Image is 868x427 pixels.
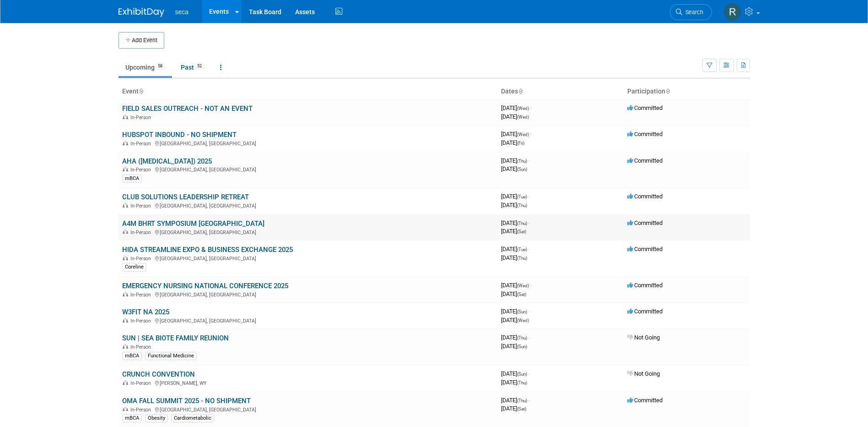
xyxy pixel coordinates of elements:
span: [DATE] [501,343,527,350]
div: [GEOGRAPHIC_DATA], [GEOGRAPHIC_DATA] [122,290,494,298]
span: (Wed) [517,115,529,120]
span: (Thu) [517,380,527,385]
span: Committed [627,308,663,315]
span: In-Person [130,407,154,413]
th: Participation [624,84,750,99]
div: Coreline [122,263,146,271]
img: In-Person Event [123,407,128,411]
a: EMERGENCY NURSING NATIONAL CONFERENCE 2025 [122,282,288,290]
span: [DATE] [501,131,532,137]
img: In-Person Event [123,292,128,296]
div: [GEOGRAPHIC_DATA], [GEOGRAPHIC_DATA] [122,228,494,235]
span: Committed [627,193,663,200]
span: Committed [627,157,663,164]
span: In-Person [130,344,154,350]
a: Sort by Event Name [139,88,143,95]
span: In-Person [130,256,154,262]
span: (Sun) [517,167,527,172]
span: [DATE] [501,219,530,226]
a: CRUNCH CONVENTION [122,370,195,378]
th: Event [119,84,497,99]
span: (Fri) [517,141,524,146]
div: mBCA [122,175,142,183]
span: [DATE] [501,282,532,289]
span: [DATE] [501,113,529,120]
span: (Thu) [517,398,527,403]
div: [GEOGRAPHIC_DATA], [GEOGRAPHIC_DATA] [122,254,494,262]
span: (Wed) [517,106,529,111]
div: [GEOGRAPHIC_DATA], [GEOGRAPHIC_DATA] [122,139,494,147]
img: ExhibitDay [119,8,164,17]
span: (Thu) [517,221,527,226]
img: In-Person Event [123,344,128,349]
span: [DATE] [501,193,530,200]
span: (Sat) [517,406,526,411]
span: [DATE] [501,202,527,208]
span: - [530,282,532,289]
th: Dates [497,84,624,99]
img: Rachel Jordan [724,3,741,21]
span: Committed [627,397,663,404]
span: (Sat) [517,229,526,234]
img: In-Person Event [123,318,128,323]
a: CLUB SOLUTIONS LEADERSHIP RETREAT [122,193,249,201]
a: HUBSPOT INBOUND - NO SHIPMENT [122,131,237,139]
span: (Sun) [517,372,527,377]
span: (Thu) [517,203,527,208]
span: (Thu) [517,159,527,164]
span: [DATE] [501,228,526,235]
a: AHA ([MEDICAL_DATA]) 2025 [122,157,212,165]
span: (Wed) [517,283,529,288]
img: In-Person Event [123,141,128,145]
span: - [530,104,532,111]
a: Upcoming58 [119,59,172,76]
img: In-Person Event [123,256,128,260]
span: (Wed) [517,318,529,323]
span: In-Person [130,292,154,298]
span: In-Person [130,230,154,235]
div: [GEOGRAPHIC_DATA], [GEOGRAPHIC_DATA] [122,405,494,413]
span: In-Person [130,203,154,209]
div: Obesity [145,414,168,422]
span: - [528,370,530,377]
span: (Tue) [517,194,527,199]
span: In-Person [130,318,154,324]
a: SUN | SEA BIOTE FAMILY REUNION [122,334,229,342]
span: [DATE] [501,397,530,404]
span: [DATE] [501,379,527,386]
div: mBCA [122,414,142,422]
span: [DATE] [501,104,532,111]
div: [GEOGRAPHIC_DATA], [GEOGRAPHIC_DATA] [122,202,494,209]
span: Committed [627,131,663,137]
span: (Sun) [517,309,527,314]
span: [DATE] [501,334,530,341]
span: - [530,131,532,137]
a: HIDA STREAMLINE EXPO & BUSINESS EXCHANGE 2025 [122,246,293,254]
span: [DATE] [501,308,530,315]
span: (Sat) [517,292,526,297]
a: Sort by Start Date [518,88,523,95]
img: In-Person Event [123,167,128,171]
div: Cardiometabolic [171,414,214,422]
span: Not Going [627,334,660,341]
img: In-Person Event [123,115,128,119]
span: [DATE] [501,405,526,412]
span: [DATE] [501,254,527,261]
span: - [528,334,530,341]
a: A4M BHRT SYMPOSIUM [GEOGRAPHIC_DATA] [122,219,264,228]
span: seca [175,8,189,16]
span: (Thu) [517,335,527,340]
span: [DATE] [501,139,524,146]
span: - [528,397,530,404]
a: W3FIT NA 2025 [122,308,169,316]
span: [DATE] [501,246,530,252]
span: - [528,308,530,315]
span: - [528,193,530,200]
span: - [528,246,530,252]
span: [DATE] [501,157,530,164]
div: [GEOGRAPHIC_DATA], [GEOGRAPHIC_DATA] [122,317,494,324]
span: In-Person [130,380,154,386]
span: - [528,219,530,226]
span: 52 [194,63,205,70]
span: Not Going [627,370,660,377]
